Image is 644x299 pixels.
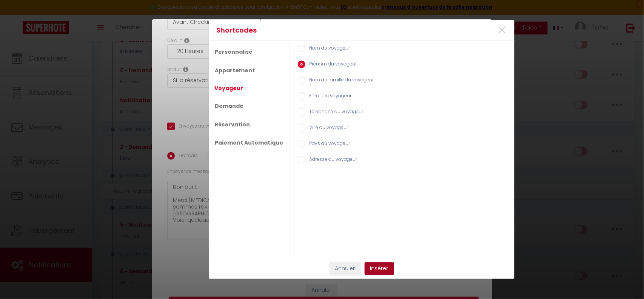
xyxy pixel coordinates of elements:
[305,156,357,164] label: Adresse du voyageur
[498,22,507,39] button: Close
[330,262,361,275] button: Annuler
[211,81,247,95] a: Voyageur
[211,45,256,59] a: Personnalisé
[6,3,29,26] button: Ouvrir le widget de chat LiveChat
[211,117,254,132] a: Réservation
[211,135,287,150] a: Paiement Automatique
[365,262,394,275] button: Insérer
[305,92,351,101] label: Email du voyageur
[498,19,507,42] span: ×
[305,108,363,117] label: Téléphone du voyageur
[305,124,348,132] label: Ville du voyageur
[305,45,350,53] label: Nom du voyageur
[305,61,357,69] label: Prénom du voyageur
[305,140,350,148] label: Pays du voyageur
[211,99,248,113] a: Demande
[305,76,374,85] label: Nom du famille du voyageur
[211,63,259,78] a: Appartement
[216,25,407,36] h4: Shortcodes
